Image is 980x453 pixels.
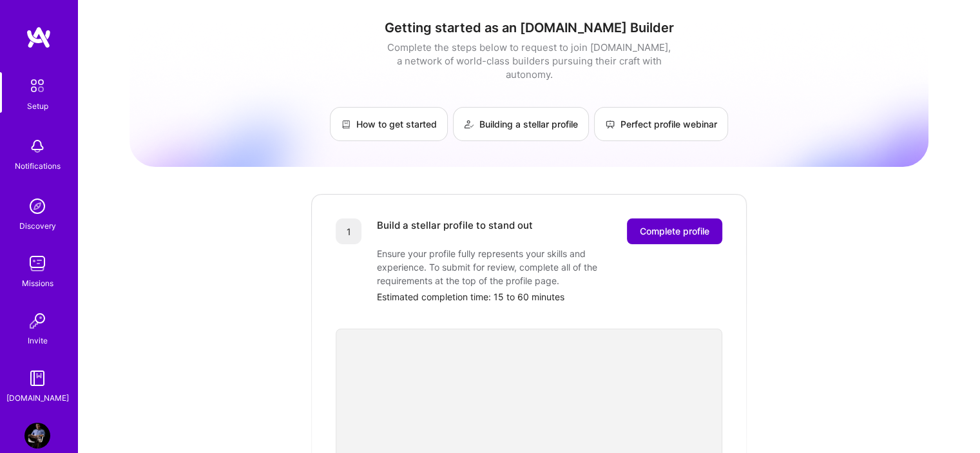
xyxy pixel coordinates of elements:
div: Estimated completion time: 15 to 60 minutes [377,290,722,304]
a: User Avatar [21,423,53,448]
div: Complete the steps below to request to join [DOMAIN_NAME], a network of world-class builders purs... [384,41,674,81]
div: Missions [22,276,53,290]
img: How to get started [341,119,351,130]
img: Invite [24,308,50,334]
h1: Getting started as an [DOMAIN_NAME] Builder [130,20,928,35]
div: Build a stellar profile to stand out [377,218,533,244]
div: Discovery [19,219,56,233]
a: Perfect profile webinar [594,107,728,141]
img: guide book [24,365,50,391]
img: discovery [24,193,50,219]
div: Ensure your profile fully represents your skills and experience. To submit for review, complete a... [377,247,635,287]
div: Invite [28,334,48,347]
a: Building a stellar profile [453,107,589,141]
div: Notifications [15,159,61,173]
span: Complete profile [640,225,709,238]
img: teamwork [24,251,50,276]
img: bell [24,133,50,159]
div: 1 [336,218,361,244]
button: Complete profile [627,218,722,244]
img: Perfect profile webinar [605,119,615,130]
a: How to get started [330,107,448,141]
div: [DOMAIN_NAME] [6,391,69,405]
img: Building a stellar profile [464,119,474,130]
img: setup [24,72,51,99]
div: Setup [27,99,48,113]
img: User Avatar [24,423,50,448]
img: logo [26,26,52,49]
